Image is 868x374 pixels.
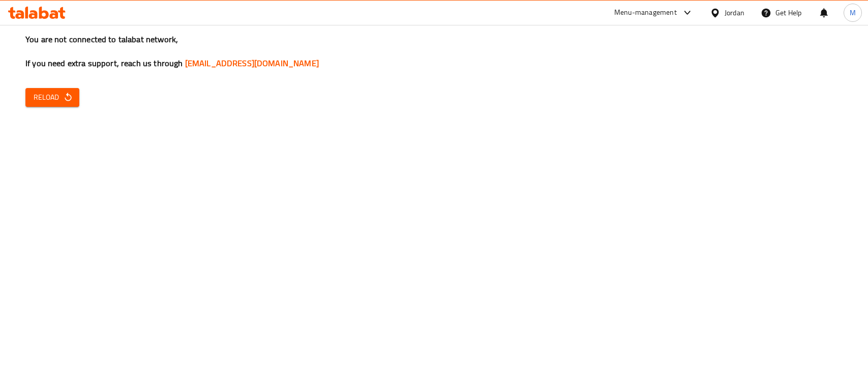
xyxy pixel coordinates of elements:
[25,88,79,107] button: Reload
[614,7,677,19] div: Menu-management
[850,7,856,18] span: M
[725,7,744,18] div: Jordan
[185,55,319,71] a: [EMAIL_ADDRESS][DOMAIN_NAME]
[25,34,843,69] h3: You are not connected to talabat network, If you need extra support, reach us through
[34,91,71,104] span: Reload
